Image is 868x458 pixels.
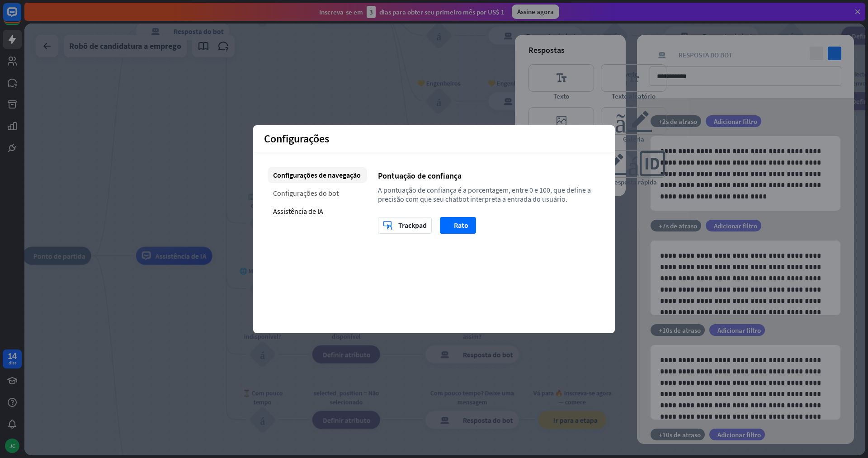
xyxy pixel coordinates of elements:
[7,4,34,31] button: Abra o widget de bate-papo do LiveChat
[378,185,591,203] font: A pontuação de confiança é a porcentagem, entre 0 e 100, que define a precisão com que seu chatbo...
[379,8,505,16] font: dias para obter seu primeiro mês por US$ 1
[601,151,666,177] font: editor_respostas_rápidas
[659,430,701,439] font: +10s de atraso
[378,217,432,234] button: trackpadTrackpad
[3,349,22,368] a: 14 dias
[717,430,761,439] font: Adicionar filtro
[273,170,361,179] font: Configurações de navegação
[383,220,392,230] font: trackpad
[369,8,373,16] font: 3
[714,117,757,126] font: Adicionar filtro
[8,350,17,361] font: 14
[612,92,656,100] font: Texto aleatório
[679,51,732,59] font: Resposta do bot
[398,221,427,230] font: Trackpad
[659,117,697,126] font: +2s de atraso
[9,360,16,366] font: dias
[714,222,757,230] font: Adicionar filtro
[610,178,657,186] font: Resposta rápida
[264,132,329,146] font: Configurações
[440,217,476,234] button: ratoRato
[9,443,15,449] font: JC
[273,189,339,198] font: Configurações do bot
[717,326,761,335] font: Adicionar filtro
[650,51,674,59] font: resposta do bot de bloco
[273,207,323,216] font: Assistência de IA
[378,170,462,181] font: Pontuação de confiança
[517,7,554,16] font: Assine agora
[659,222,697,230] font: +7s de atraso
[623,135,644,143] font: Galeria
[615,108,653,134] font: cartão_editor
[319,8,363,16] font: Inscreva-se em
[454,221,468,230] font: Rato
[659,326,701,335] font: +10s de atraso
